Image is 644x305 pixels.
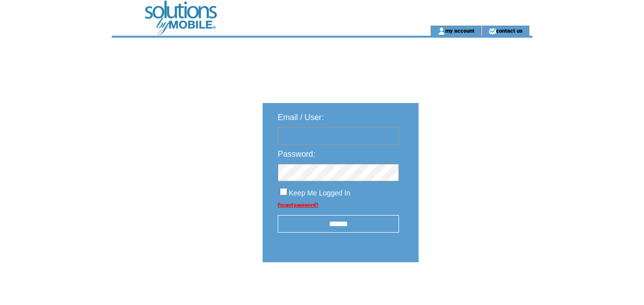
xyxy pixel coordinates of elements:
span: Email / User: [278,113,324,122]
a: Forgot password? [278,202,318,208]
img: account_icon.gif [438,27,445,35]
span: Password: [278,150,315,158]
a: my account [445,27,474,34]
img: contact_us_icon.gif [489,27,496,35]
a: contact us [496,27,523,34]
img: transparent.png [448,287,498,300]
span: Keep Me Logged In [289,189,350,197]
